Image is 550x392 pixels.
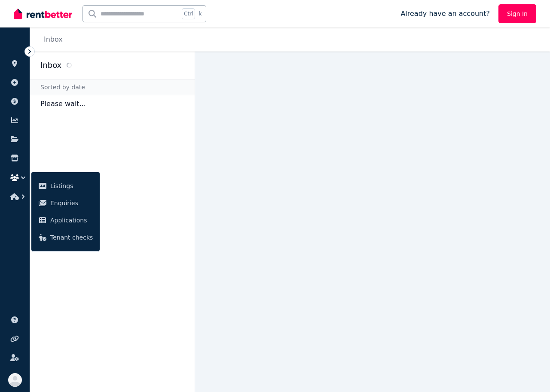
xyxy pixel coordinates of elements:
[35,212,96,229] a: Applications
[50,232,93,243] span: Tenant checks
[35,177,96,194] a: Listings
[30,27,73,52] nav: Breadcrumb
[182,8,195,19] span: Ctrl
[14,7,72,20] img: RentBetter
[50,181,93,191] span: Listings
[30,79,195,95] div: Sorted by date
[400,9,490,19] span: Already have an account?
[35,194,96,212] a: Enquiries
[498,4,536,23] a: Sign In
[199,10,202,17] span: k
[44,35,63,43] a: Inbox
[35,229,96,246] a: Tenant checks
[50,198,93,208] span: Enquiries
[30,95,195,112] p: Please wait...
[50,215,93,225] span: Applications
[40,59,61,71] h2: Inbox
